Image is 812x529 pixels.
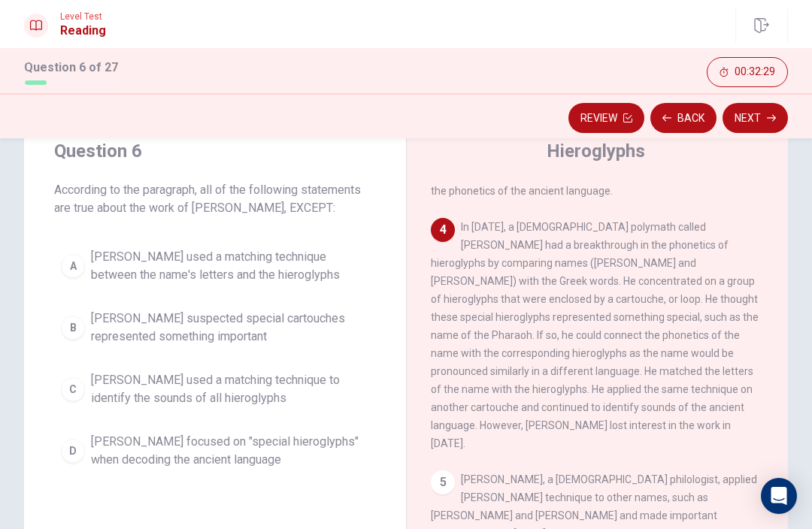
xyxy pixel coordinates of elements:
[735,66,775,78] span: 00:32:29
[91,248,369,284] span: [PERSON_NAME] used a matching technique between the name's letters and the hieroglyphs
[547,139,645,163] h4: Hieroglyphs
[761,478,797,514] div: Open Intercom Messenger
[431,218,455,242] div: 4
[61,316,85,340] div: B
[54,364,376,414] button: C[PERSON_NAME] used a matching technique to identify the sounds of all hieroglyphs
[54,139,376,163] h4: Question 6
[723,103,788,133] button: Next
[707,57,788,87] button: 00:32:29
[54,426,376,476] button: D[PERSON_NAME] focused on "special hieroglyphs" when decoding the ancient language
[24,59,120,77] h1: Question 6 of 27
[91,433,369,469] span: [PERSON_NAME] focused on "special hieroglyphs" when decoding the ancient language
[54,241,376,291] button: A[PERSON_NAME] used a matching technique between the name's letters and the hieroglyphs
[60,22,106,40] h1: Reading
[61,377,85,401] div: C
[54,181,376,217] span: According to the paragraph, all of the following statements are true about the work of [PERSON_NA...
[91,371,369,407] span: [PERSON_NAME] used a matching technique to identify the sounds of all hieroglyphs
[61,254,85,278] div: A
[431,221,759,449] span: In [DATE], a [DEMOGRAPHIC_DATA] polymath called [PERSON_NAME] had a breakthrough in the phonetics...
[61,439,85,463] div: D
[91,310,369,346] span: [PERSON_NAME] suspected special cartouches represented something important
[60,11,106,22] span: Level Test
[431,470,455,494] div: 5
[568,103,644,133] button: Review
[54,303,376,352] button: B[PERSON_NAME] suspected special cartouches represented something important
[650,103,717,133] button: Back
